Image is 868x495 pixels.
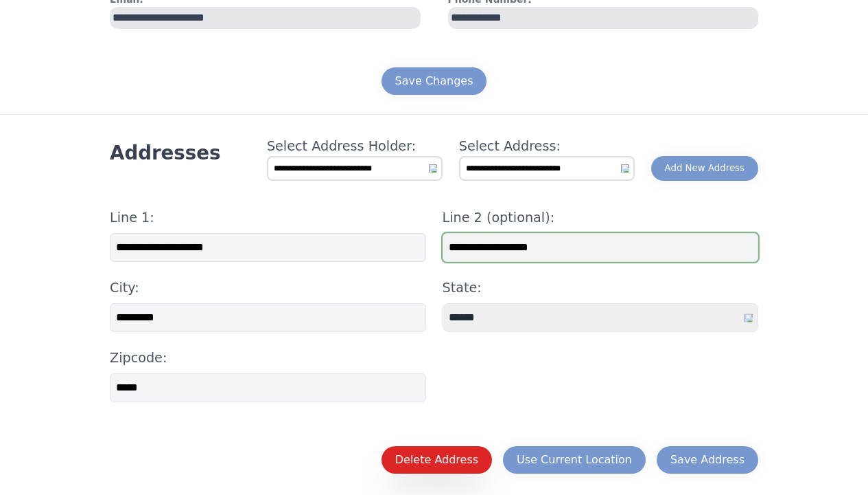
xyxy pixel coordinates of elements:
h4: Select Address: [459,137,635,156]
div: Use Current Location [517,452,632,468]
button: Delete Address [382,446,492,474]
button: Add New Address [651,156,758,181]
button: Use Current Location [503,446,646,474]
div: Add New Address [665,162,744,175]
div: Delete Address [395,452,478,468]
button: Save Changes [382,67,487,95]
h4: Select Address Holder: [267,137,443,156]
div: Save Address [670,452,744,468]
h4: Line 2 (optional): [443,208,759,228]
div: Save Changes [395,73,473,89]
h3: Addresses [110,141,220,166]
h4: Zipcode: [110,349,426,368]
h4: Line 1: [110,208,426,228]
h4: State: [443,278,759,298]
h4: City: [110,278,426,298]
button: Save Address [657,446,758,474]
